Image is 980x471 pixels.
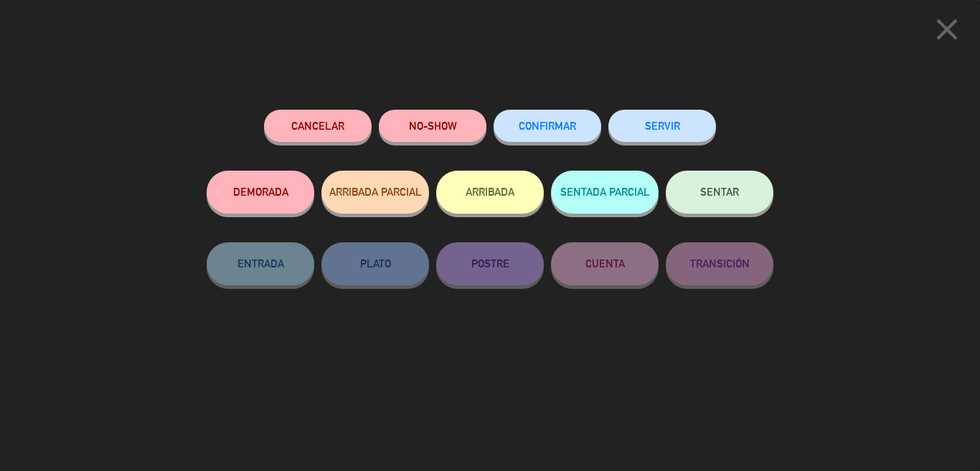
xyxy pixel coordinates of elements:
[436,171,544,214] button: ARRIBADA
[551,171,659,214] button: SENTADA PARCIAL
[666,171,773,214] button: SENTAR
[608,110,716,142] button: SERVIR
[436,242,544,285] button: POSTRE
[329,186,422,198] span: ARRIBADA PARCIAL
[494,110,601,142] button: CONFIRMAR
[321,171,429,214] button: ARRIBADA PARCIAL
[700,186,739,198] span: SENTAR
[264,110,372,142] button: Cancelar
[929,11,965,47] i: close
[666,242,773,285] button: TRANSICIÓN
[207,242,314,285] button: ENTRADA
[379,110,486,142] button: NO-SHOW
[925,11,969,53] button: close
[551,242,659,285] button: CUENTA
[321,242,429,285] button: PLATO
[207,171,314,214] button: DEMORADA
[519,120,576,132] span: CONFIRMAR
